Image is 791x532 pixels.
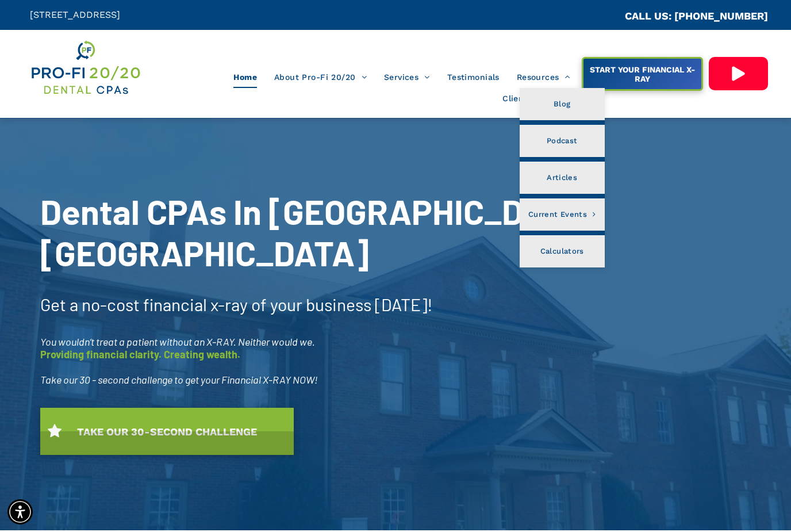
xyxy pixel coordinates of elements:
[508,66,579,88] a: Resources
[30,9,120,20] span: [STREET_ADDRESS]
[40,408,294,455] a: TAKE OUR 30-SECOND CHALLENGE
[625,10,768,22] a: CALL US: [PHONE_NUMBER]
[494,88,579,110] a: Client Center
[520,162,605,194] a: Articles
[7,499,33,525] div: Accessibility Menu
[439,66,508,88] a: Testimonials
[520,125,605,157] a: Podcast
[225,66,266,88] a: Home
[40,294,78,315] span: Get a
[517,66,570,88] span: Resources
[520,198,605,231] a: Current Events
[73,420,261,443] span: TAKE OUR 30-SECOND CHALLENGE
[520,235,605,267] a: Calculators
[40,190,606,273] span: Dental CPAs In [GEOGRAPHIC_DATA], [GEOGRAPHIC_DATA]
[251,294,433,315] span: of your business [DATE]!
[40,348,240,361] span: Providing financial clarity. Creating wealth.
[40,373,318,386] span: Take our 30 - second challenge to get your Financial X-RAY NOW!
[547,133,578,148] span: Podcast
[582,57,703,91] a: START YOUR FINANCIAL X-RAY
[520,88,605,120] a: Blog
[30,39,141,97] img: Get Dental CPA Consulting, Bookkeeping, & Bank Loans
[40,335,315,348] span: You wouldn’t treat a patient without an X-RAY. Neither would we.
[540,244,584,259] span: Calculators
[547,170,577,185] span: Articles
[266,66,375,88] a: About Pro-Fi 20/20
[554,97,571,112] span: Blog
[528,207,596,222] span: Current Events
[375,66,439,88] a: Services
[82,294,248,315] span: no-cost financial x-ray
[576,11,625,22] span: CA::CALLC
[585,59,700,89] span: START YOUR FINANCIAL X-RAY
